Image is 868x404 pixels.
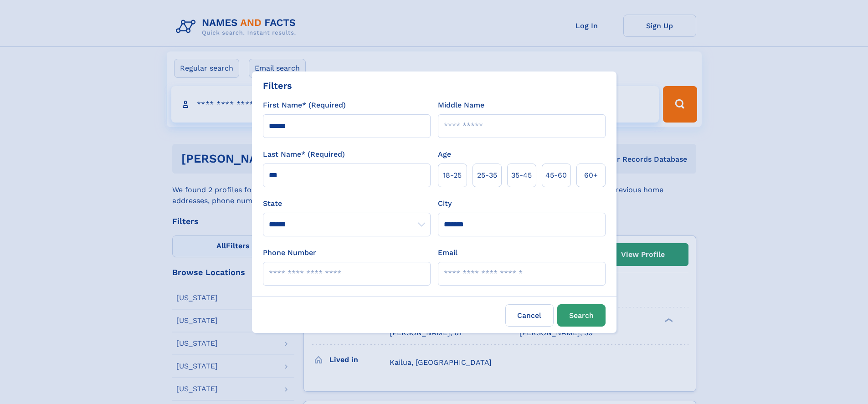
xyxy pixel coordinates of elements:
[263,79,292,92] div: Filters
[263,100,346,111] label: First Name* (Required)
[557,304,606,327] button: Search
[438,100,484,111] label: Middle Name
[263,198,431,209] label: State
[438,149,451,160] label: Age
[263,247,316,258] label: Phone Number
[505,304,554,327] label: Cancel
[263,149,345,160] label: Last Name* (Required)
[511,170,532,181] span: 35‑45
[477,170,497,181] span: 25‑35
[545,170,567,181] span: 45‑60
[438,198,452,209] label: City
[443,170,462,181] span: 18‑25
[438,247,457,258] label: Email
[584,170,598,181] span: 60+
